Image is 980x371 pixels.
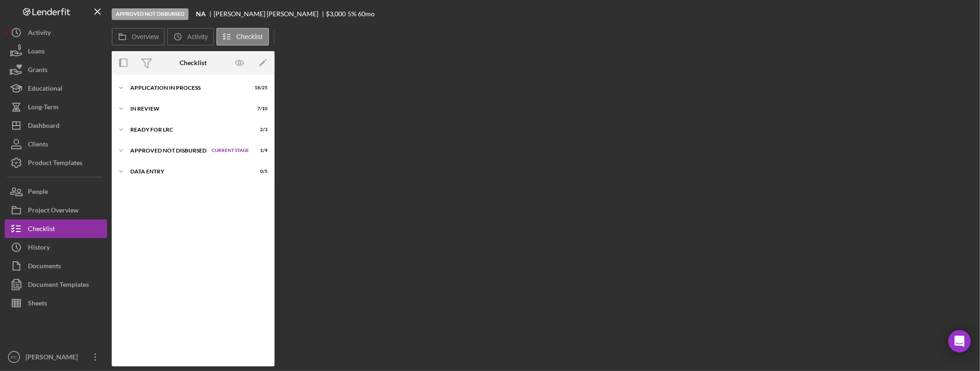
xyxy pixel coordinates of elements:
div: Grants [28,60,47,81]
div: Documents [28,257,61,278]
button: Checklist [216,28,269,46]
div: In Review [130,106,244,112]
button: Dashboard [5,116,107,135]
label: Checklist [236,33,263,40]
div: Approved Not Disbursed [112,8,188,20]
div: Activity [28,23,51,44]
div: Dashboard [28,116,60,137]
button: Grants [5,60,107,79]
div: 0 / 5 [251,169,268,174]
button: Sheets [5,294,107,312]
div: Product Templates [28,153,82,174]
div: Educational [28,79,62,100]
button: Loans [5,42,107,60]
div: Loans [28,42,45,63]
button: Activity [5,23,107,42]
div: Approved Not Disbursed [130,148,207,153]
div: 18 / 25 [251,85,268,91]
div: 7 / 10 [251,106,268,112]
div: Open Intercom Messenger [948,330,971,352]
button: Educational [5,79,107,98]
span: $3,000 [326,10,346,18]
button: Documents [5,257,107,275]
div: 5 % [348,10,356,18]
div: [PERSON_NAME] [23,348,84,369]
button: History [5,238,107,257]
div: Sheets [28,294,47,315]
div: Ready for LRC [130,127,244,132]
button: People [5,182,107,201]
div: Checklist [28,219,55,240]
button: FC[PERSON_NAME] [5,348,107,366]
div: [PERSON_NAME] [PERSON_NAME] [214,10,326,18]
label: Overview [132,33,159,40]
text: FC [11,355,17,360]
button: Overview [112,28,165,46]
div: Application In Process [130,85,244,91]
div: Document Templates [28,275,89,296]
button: Document Templates [5,275,107,294]
button: Activity [167,28,214,46]
div: Clients [28,135,48,156]
button: Checklist [5,219,107,238]
button: Product Templates [5,153,107,172]
span: Current Stage [212,148,249,153]
div: 2 / 3 [251,127,268,132]
div: 1 / 9 [251,148,268,153]
button: Project Overview [5,201,107,219]
button: Clients [5,135,107,153]
div: 60 mo [358,10,375,18]
div: Project Overview [28,201,79,222]
b: NA [196,10,206,18]
div: Long-Term [28,98,59,119]
button: Long-Term [5,98,107,116]
div: Checklist [180,59,207,66]
div: History [28,238,50,259]
div: People [28,182,48,203]
div: Data Entry [130,169,244,174]
label: Activity [187,33,208,40]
